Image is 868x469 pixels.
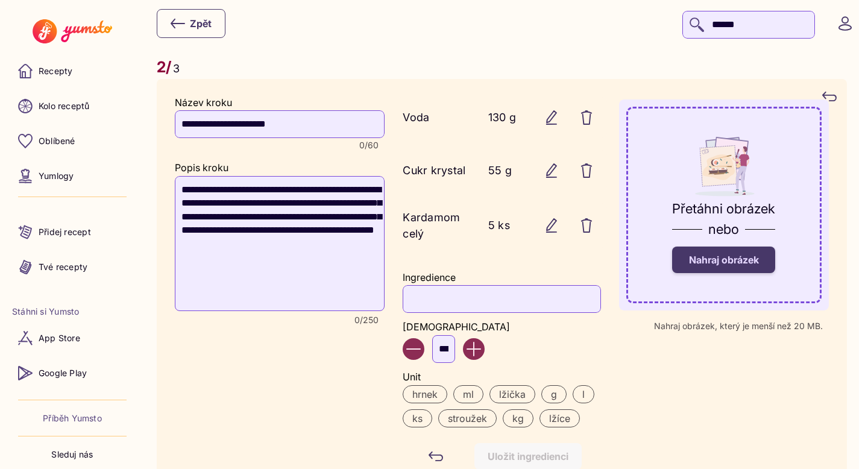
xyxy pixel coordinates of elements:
label: l [573,385,594,403]
a: Příběh Yumsto [43,412,102,424]
a: Oblíbené [12,127,133,156]
p: Tvé recepty [39,261,87,273]
p: Sleduj nás [51,449,93,461]
p: Yumlogy [39,170,74,182]
label: stroužek [438,409,497,427]
button: Increase value [463,338,485,360]
p: App Store [39,332,80,344]
p: Kardamom celý [403,209,476,242]
li: Stáhni si Yumsto [12,306,133,318]
button: Zpět [157,9,225,38]
p: Nahraj obrázek, který je menší než 20 MB. [654,321,823,331]
a: Kolo receptů [12,92,133,121]
a: Tvé recepty [12,253,133,282]
label: g [541,385,567,403]
p: Přidej recept [39,226,91,238]
label: lžička [489,385,535,403]
p: Oblíbené [39,135,75,147]
label: kg [503,409,533,427]
a: Recepty [12,57,133,86]
p: Recepty [39,65,72,77]
label: Unit [403,371,421,383]
a: Yumlogy [12,162,133,190]
p: 2/ [157,56,172,79]
label: ks [403,409,432,427]
p: 130 g [488,109,525,125]
p: 5 ks [488,217,525,233]
a: Google Play [12,359,133,388]
label: lžíce [539,409,580,427]
div: Zpět [171,16,212,31]
label: [DEMOGRAPHIC_DATA] [403,321,510,333]
div: Uložit ingredienci [488,450,568,463]
input: Enter number [432,335,455,363]
span: Character count [359,140,379,150]
label: Popis kroku [175,162,228,174]
p: 55 g [488,162,525,178]
button: Decrease value [403,338,424,360]
p: Kolo receptů [39,100,90,112]
label: ml [453,385,483,403]
label: hrnek [403,385,447,403]
p: Přetáhni obrázek [672,198,775,219]
a: Přidej recept [12,218,133,247]
p: 3 [173,60,180,77]
label: Název kroku [175,96,232,109]
p: Google Play [39,367,87,379]
span: Nahraj obrázek [689,254,759,266]
span: Character count [354,315,379,325]
p: Cukr krystal [403,162,476,178]
img: Yumsto logo [33,19,112,43]
p: Voda [403,109,476,125]
label: Ingredience [403,271,456,283]
a: App Store [12,324,133,353]
p: nebo [708,219,739,239]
